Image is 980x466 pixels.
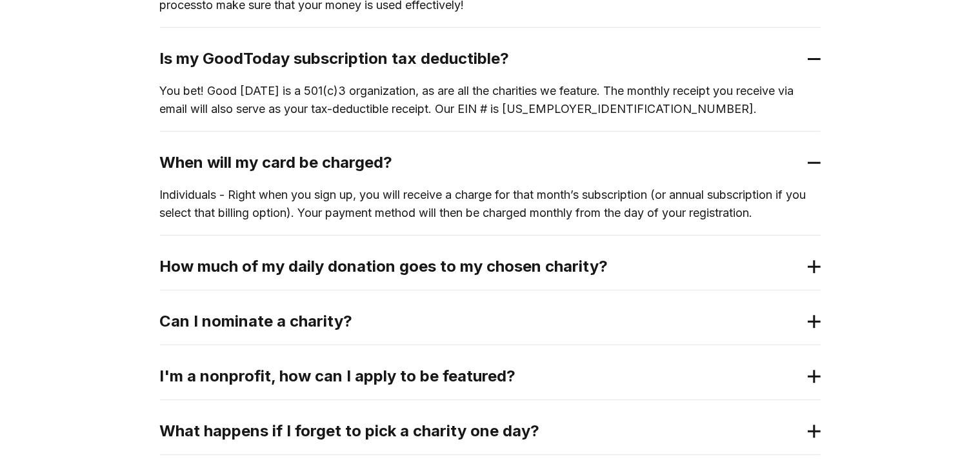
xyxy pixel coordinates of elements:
[160,152,800,173] h2: When will my card be charged?
[160,366,800,387] h2: I'm a nonprofit, how can I apply to be featured?
[160,421,800,441] h2: What happens if I forget to pick a charity one day?
[160,48,800,69] h2: Is my GoodToday subscription tax deductible?
[160,82,821,118] p: You bet! Good [DATE] is a 501(c)3 organization, as are all the charities we feature. The monthly ...
[160,256,800,277] h2: How much of my daily donation goes to my chosen charity?
[160,311,800,332] h2: Can I nominate a charity?
[160,186,821,222] p: Individuals - Right when you sign up, you will receive a charge for that month’s subscription (or...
